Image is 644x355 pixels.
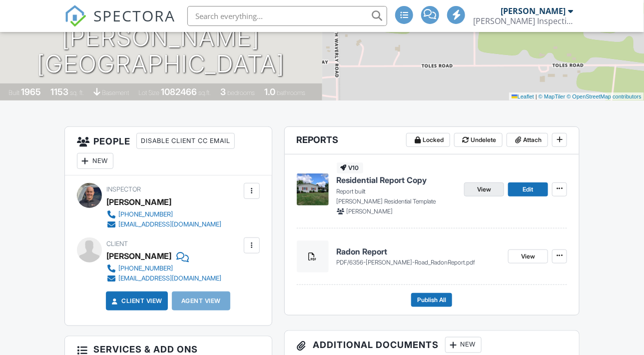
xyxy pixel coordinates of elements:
[220,86,226,97] div: 3
[65,127,272,175] h3: People
[501,6,566,16] div: [PERSON_NAME]
[118,274,221,282] div: [EMAIL_ADDRESS][DOMAIN_NAME]
[277,89,305,96] span: bathrooms
[118,210,173,218] div: [PHONE_NUMBER]
[106,194,171,209] div: [PERSON_NAME]
[445,337,482,353] div: New
[102,89,129,96] span: basement
[264,86,275,97] div: 1.0
[473,16,573,26] div: McNamara Inspections
[106,273,221,283] a: [EMAIL_ADDRESS][DOMAIN_NAME]
[161,86,197,97] div: 1082466
[187,6,387,26] input: Search everything...
[198,89,211,96] span: sq.ft.
[138,89,159,96] span: Lot Size
[118,264,173,272] div: [PHONE_NUMBER]
[567,93,642,99] a: © OpenStreetMap contributors
[21,86,41,97] div: 1965
[64,5,86,27] img: The Best Home Inspection Software - Spectora
[106,219,221,229] a: [EMAIL_ADDRESS][DOMAIN_NAME]
[50,86,68,97] div: 1153
[70,89,84,96] span: sq. ft.
[64,13,175,34] a: SPECTORA
[106,248,171,263] div: [PERSON_NAME]
[227,89,255,96] span: bedrooms
[109,296,162,306] a: Client View
[106,240,128,247] span: Client
[512,93,534,99] a: Leaflet
[93,5,175,26] span: SPECTORA
[536,93,537,99] span: |
[77,153,113,169] div: New
[8,89,19,96] span: Built
[539,93,566,99] a: © MapTiler
[106,209,221,219] a: [PHONE_NUMBER]
[106,185,141,193] span: Inspector
[118,220,221,228] div: [EMAIL_ADDRESS][DOMAIN_NAME]
[106,263,221,273] a: [PHONE_NUMBER]
[136,133,235,149] div: Disable Client CC Email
